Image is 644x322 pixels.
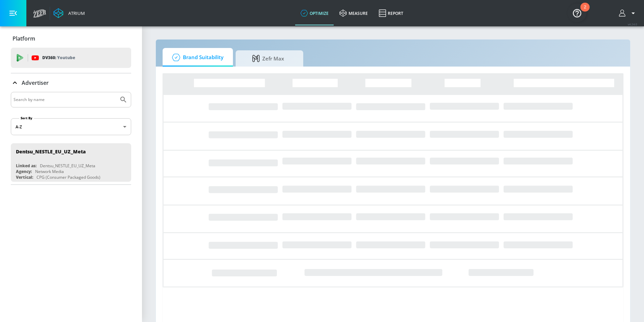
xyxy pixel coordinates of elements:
[334,1,373,25] a: measure
[57,54,75,61] p: Youtube
[11,118,131,135] div: A-Z
[584,7,586,16] div: 2
[16,169,32,174] div: Agency:
[16,163,37,169] div: Linked as:
[11,143,131,182] div: Dentsu_NESTLE_EU_UZ_MetaLinked as:Dentsu_NESTLE_EU_UZ_MetaAgency:Network MediaVertical:CPG (Consu...
[295,1,334,25] a: optimize
[16,148,86,155] div: Dentsu_NESTLE_EU_UZ_Meta
[42,54,75,61] p: DV360:
[53,8,85,18] a: Atrium
[568,3,587,22] button: Open Resource Center, 2 new notifications
[11,92,131,184] div: Advertiser
[11,29,131,48] div: Platform
[66,10,85,16] div: Atrium
[22,79,49,86] p: Advertiser
[11,73,131,92] div: Advertiser
[35,169,64,174] div: Network Media
[169,49,223,66] span: Brand Suitability
[11,141,131,184] nav: list of Advertiser
[628,22,637,26] span: v 4.24.0
[14,95,116,104] input: Search by name
[37,174,100,180] div: CPG (Consumer Packaged Goods)
[242,50,294,67] span: Zefr Max
[16,174,33,180] div: Vertical:
[40,163,95,169] div: Dentsu_NESTLE_EU_UZ_Meta
[19,116,34,120] label: Sort By
[11,48,131,68] div: DV360: Youtube
[373,1,409,25] a: Report
[13,35,35,42] p: Platform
